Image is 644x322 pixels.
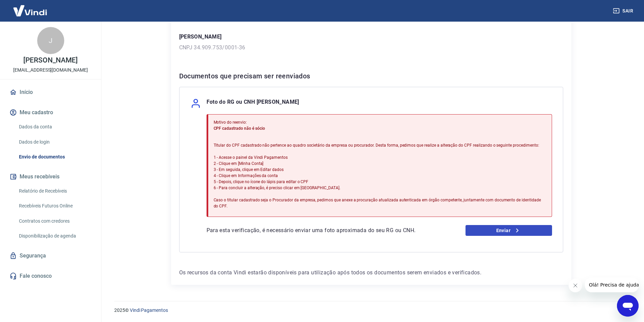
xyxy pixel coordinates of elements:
p: 2025 © [114,307,628,314]
button: Meu cadastro [8,105,93,120]
span: Olá! Precisa de ajuda? [4,5,57,10]
button: Sair [612,5,636,17]
a: Dados da conta [16,120,93,134]
a: Recebíveis Futuros Online [16,199,93,213]
iframe: Botão para abrir a janela de mensagens [617,295,639,317]
img: Vindi [8,0,52,21]
a: Relatório de Recebíveis [16,184,93,198]
p: [PERSON_NAME] [179,33,563,41]
button: Meus recebíveis [8,169,93,184]
img: user.af206f65c40a7206969b71a29f56cfb7.svg [190,98,201,109]
iframe: Fechar mensagem [569,279,582,292]
p: CNPJ 34.909.753/0001-36 [179,44,563,52]
a: Vindi Pagamentos [130,307,168,313]
a: Enviar [466,225,552,236]
a: Início [8,85,93,100]
p: [EMAIL_ADDRESS][DOMAIN_NAME] [13,67,88,74]
div: J [37,27,64,54]
h6: Documentos que precisam ser reenviados [179,71,563,81]
p: Os recursos da conta Vindi estarão disponíveis para utilização após todos os documentos serem env... [179,269,563,277]
p: [PERSON_NAME] [23,57,77,64]
a: Dados de login [16,135,93,149]
iframe: Mensagem da empresa [585,277,639,292]
p: Motivo do reenvio: [214,119,546,125]
p: Para esta verificação, é necessário enviar uma foto aproximada do seu RG ou CNH. [207,226,431,234]
span: CPF cadastrado não é sócio [214,126,265,131]
a: Envio de documentos [16,150,93,164]
a: Segurança [8,248,93,263]
p: Foto do RG ou CNH [PERSON_NAME] [207,98,299,109]
a: Contratos com credores [16,214,93,228]
p: Titular do CPF cadastrado não pertence ao quadro societário da empresa ou procurador. Desta forma... [214,142,546,209]
a: Fale conosco [8,269,93,283]
a: Disponibilização de agenda [16,229,93,243]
